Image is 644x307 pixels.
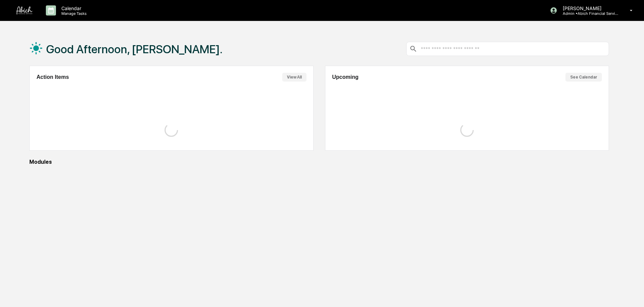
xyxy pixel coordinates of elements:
p: Manage Tasks [56,11,90,16]
p: [PERSON_NAME] [557,5,620,11]
div: Modules [29,159,609,165]
button: See Calendar [565,73,602,82]
h2: Action Items [36,74,69,80]
h2: Upcoming [332,74,358,80]
button: View All [282,73,306,82]
img: logo [16,6,32,14]
p: Admin • Abich Financial Services [557,11,620,16]
p: Calendar [56,5,90,11]
h1: Good Afternoon, [PERSON_NAME]. [46,42,223,56]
